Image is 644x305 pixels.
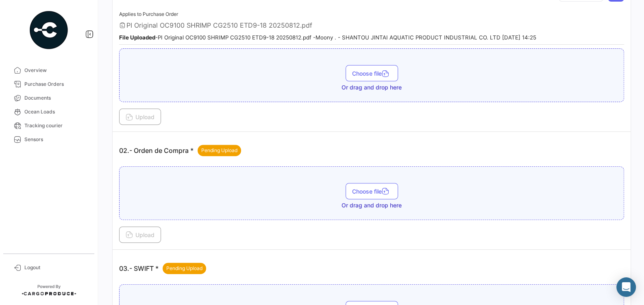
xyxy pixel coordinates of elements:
[7,133,91,146] a: Sensors
[342,83,402,91] span: Or drag and drop here
[24,81,88,88] span: Purchase Orders
[346,65,398,81] button: Choose file
[7,77,91,91] a: Purchase Orders
[7,105,91,119] a: Ocean Loads
[7,91,91,105] a: Documents
[24,94,88,102] span: Documents
[7,119,91,133] a: Tracking courier
[119,34,155,41] b: File Uploaded
[119,109,161,125] button: Upload
[119,11,178,17] span: Applies to Purchase Order
[24,136,88,143] span: Sensors
[24,67,88,74] span: Overview
[119,34,536,41] small: - PI Original OC9100 SHRIMP CG2510 ETD9-18 20250812.pdf - Moony . - SHANTOU JINTAI AQUATIC PRODUC...
[24,264,88,271] span: Logout
[119,227,161,243] button: Upload
[7,63,91,77] a: Overview
[201,147,237,154] span: Pending Upload
[126,113,154,120] span: Upload
[166,265,202,272] span: Pending Upload
[352,70,392,77] span: Choose file
[126,21,312,29] span: PI Original OC9100 SHRIMP CG2510 ETD9-18 20250812.pdf
[28,10,69,50] img: powered-by.png
[126,231,154,238] span: Upload
[119,263,206,274] p: 03.- SWIFT *
[616,277,636,297] div: Abrir Intercom Messenger
[346,183,398,199] button: Choose file
[24,108,88,115] span: Ocean Loads
[342,201,402,209] span: Or drag and drop here
[352,188,392,195] span: Choose file
[119,145,241,156] p: 02.- Orden de Compra *
[24,122,88,129] span: Tracking courier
